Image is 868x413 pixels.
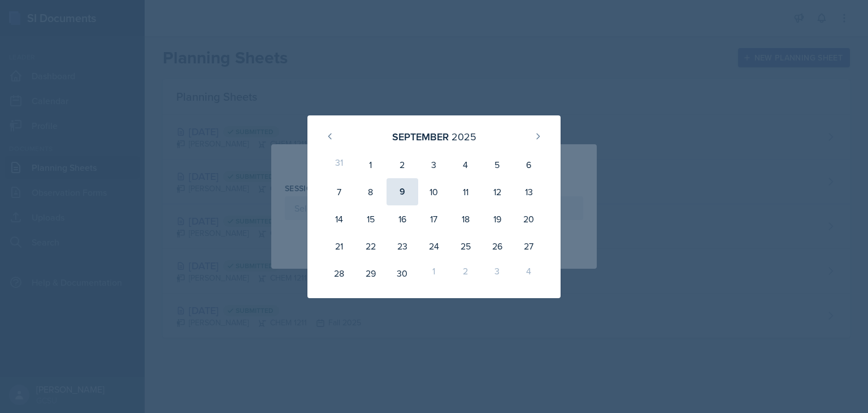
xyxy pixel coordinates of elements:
div: 31 [323,151,355,178]
div: 22 [355,233,387,260]
div: 1 [355,151,387,178]
div: 25 [450,233,481,260]
div: 13 [513,178,545,205]
div: 9 [387,178,418,205]
div: 3 [481,260,513,287]
div: 6 [513,151,545,178]
div: 30 [387,260,418,287]
div: 28 [323,260,355,287]
div: 16 [387,205,418,233]
div: 2025 [452,129,476,144]
div: 2 [450,260,481,287]
div: 3 [418,151,450,178]
div: 23 [387,233,418,260]
div: 20 [513,205,545,233]
div: 18 [450,205,481,233]
div: 17 [418,205,450,233]
div: 26 [481,233,513,260]
div: 4 [450,151,481,178]
div: 2 [387,151,418,178]
div: 14 [323,205,355,233]
div: 19 [481,205,513,233]
div: 21 [323,233,355,260]
div: 4 [513,260,545,287]
div: 10 [418,178,450,205]
div: 12 [481,178,513,205]
div: 5 [481,151,513,178]
div: 27 [513,233,545,260]
div: 24 [418,233,450,260]
div: 7 [323,178,355,205]
div: 29 [355,260,387,287]
div: 1 [418,260,450,287]
div: 15 [355,205,387,233]
div: 11 [450,178,481,205]
div: 8 [355,178,387,205]
div: September [392,129,449,144]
